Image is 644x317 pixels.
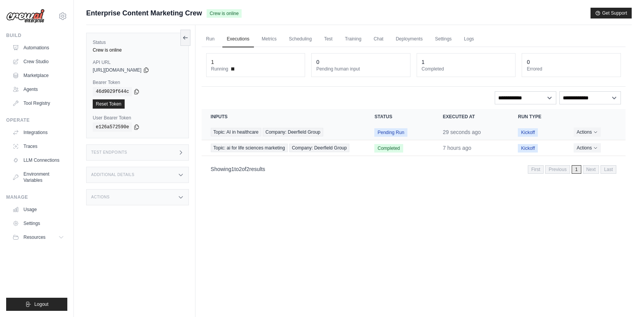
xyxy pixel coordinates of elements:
[422,58,425,66] div: 1
[443,145,471,151] time: August 26, 2025 at 13:26 EDT
[239,166,242,172] span: 2
[528,165,544,174] span: First
[6,298,67,311] button: Logout
[340,31,366,47] a: Training
[91,195,110,200] h3: Actions
[528,165,616,174] nav: Pagination
[202,109,626,179] section: Crew executions table
[93,122,132,132] code: e126a572590e
[257,31,281,47] a: Metrics
[9,69,67,82] a: Marketplace
[574,127,601,137] button: Actions for execution
[211,58,214,66] div: 1
[289,144,350,152] span: Company: Deerfield Group
[518,144,538,153] span: Kickoff
[545,165,570,174] span: Previous
[6,117,67,123] div: Operate
[574,143,601,153] button: Actions for execution
[422,66,511,72] dt: Completed
[9,217,67,230] a: Settings
[6,9,45,23] img: Logo
[443,129,481,135] time: August 26, 2025 at 20:19 EDT
[316,58,319,66] div: 0
[601,165,616,174] span: Last
[6,194,67,200] div: Manage
[23,234,45,240] span: Resources
[9,55,67,68] a: Crew Studio
[9,97,67,109] a: Tool Registry
[509,109,564,124] th: Run Type
[93,67,142,73] span: [URL][DOMAIN_NAME]
[591,8,632,18] button: Get Support
[246,166,249,172] span: 2
[9,42,67,54] a: Automations
[93,39,182,45] label: Status
[6,32,67,39] div: Build
[207,9,242,18] span: Crew is online
[9,126,67,139] a: Integrations
[9,83,67,96] a: Agents
[93,79,182,86] label: Bearer Token
[9,203,67,216] a: Usage
[93,99,125,109] a: Reset Token
[222,31,254,47] a: Executions
[572,165,581,174] span: 1
[93,59,182,65] label: API URL
[319,31,337,47] a: Test
[527,58,530,66] div: 0
[9,231,67,243] button: Resources
[202,159,626,179] nav: Pagination
[284,31,316,47] a: Scheduling
[374,128,407,137] span: Pending Run
[430,31,456,47] a: Settings
[9,154,67,166] a: LLM Connections
[91,150,127,155] h3: Test Endpoints
[263,128,323,136] span: Company: Deerfield Group
[34,301,48,307] span: Logout
[9,140,67,153] a: Traces
[211,128,356,136] a: View execution details for Topic
[369,31,388,47] a: Chat
[231,166,234,172] span: 1
[93,87,132,96] code: 46d9029f644c
[93,115,182,121] label: User Bearer Token
[316,66,405,72] dt: Pending human input
[202,31,219,47] a: Run
[583,165,599,174] span: Next
[211,144,356,152] a: View execution details for Topic
[527,66,616,72] dt: Errored
[211,165,265,173] p: Showing to of results
[202,109,365,124] th: Inputs
[434,109,509,124] th: Executed at
[91,173,134,177] h3: Additional Details
[211,128,261,136] span: Topic: AI in healthcare
[606,280,644,317] iframe: Chat Widget
[374,144,403,153] span: Completed
[93,47,182,53] div: Crew is online
[9,168,67,186] a: Environment Variables
[365,109,434,124] th: Status
[211,144,288,152] span: Topic: ai for life sciences marketing
[391,31,427,47] a: Deployments
[86,8,202,18] span: Enterprise Content Marketing Crew
[518,128,538,137] span: Kickoff
[211,66,229,72] span: Running
[459,31,479,47] a: Logs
